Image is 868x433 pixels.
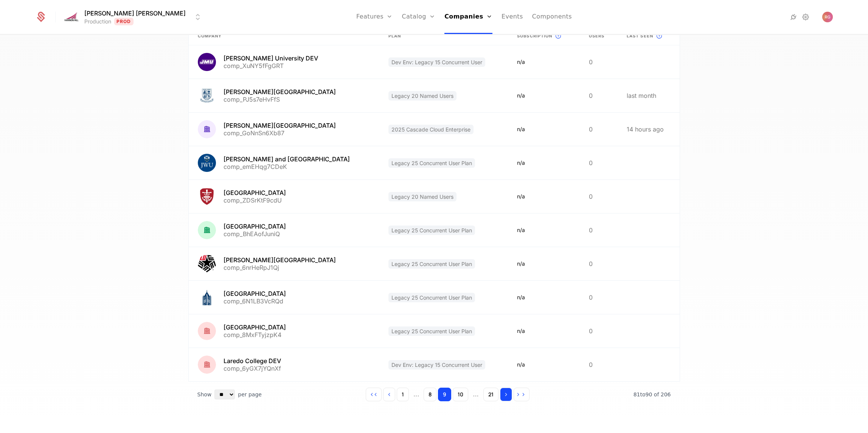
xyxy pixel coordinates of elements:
button: Go to last page [514,388,529,401]
span: 81 to 90 of [634,391,661,397]
button: Go to page 10 [453,388,468,401]
th: Plan [379,27,508,45]
div: Table pagination [188,382,680,407]
button: Go to page 8 [424,388,436,401]
button: Go to first page [366,388,382,401]
button: Go to page 21 [483,388,498,401]
select: Select page size [214,390,235,399]
button: Open user button [822,12,833,22]
div: Production [84,18,111,25]
span: Show [197,391,212,398]
span: Subscription [517,33,552,39]
span: ... [410,388,422,401]
button: Select environment [65,9,202,25]
button: Go to page 1 [397,388,409,401]
span: [PERSON_NAME] [PERSON_NAME] [84,9,186,18]
div: Page navigation [366,388,529,401]
span: per page [238,391,262,398]
span: Last seen [627,33,653,39]
span: 206 [634,391,671,397]
a: Settings [801,12,810,22]
span: ... [470,388,481,401]
img: Ryan Griffith [822,12,833,22]
th: Company [189,27,379,45]
button: Go to page 9 [438,388,451,401]
a: Integrations [789,12,798,22]
button: Go to next page [500,388,512,401]
span: Prod [114,18,134,25]
button: Go to previous page [383,388,395,401]
img: Hannon Hill [62,11,81,23]
th: Users [580,27,618,45]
